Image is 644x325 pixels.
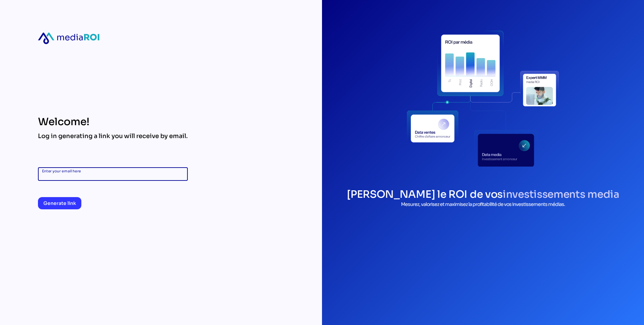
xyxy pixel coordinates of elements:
[503,188,619,201] span: investissements media
[407,22,559,174] div: login
[38,33,99,44] div: mediaroi
[347,188,619,201] h1: [PERSON_NAME] le ROI de vos
[347,201,619,208] p: Mesurez, valorisez et maximisez la profitabilité de vos investissements médias.
[43,199,76,207] span: Generate link
[38,197,81,209] button: Generate link
[42,167,184,181] input: Enter your email here
[38,132,188,140] div: Log in generating a link you will receive by email.
[38,116,188,128] div: Welcome!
